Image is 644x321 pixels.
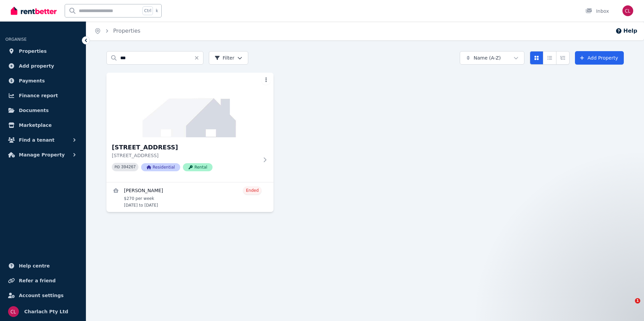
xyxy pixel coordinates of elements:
img: Charlach Pty Ltd [622,5,633,16]
button: Compact list view [543,51,556,65]
img: 61b/4406 Pacific Hwy, Twelve Mile Creek [106,73,273,137]
span: Account settings [19,291,64,299]
span: Ctrl [142,6,153,15]
img: RentBetter [11,6,57,16]
span: Payments [19,77,45,85]
a: Properties [5,44,80,58]
span: Rental [183,163,213,171]
span: Properties [19,47,47,55]
a: Finance report [5,89,80,102]
small: PID [115,165,120,169]
code: 394267 [121,165,136,170]
p: [STREET_ADDRESS] [112,152,259,159]
span: 1 [635,298,640,304]
span: Name (A-Z) [474,55,501,61]
span: Finance report [19,92,58,100]
a: 61b/4406 Pacific Hwy, Twelve Mile Creek[STREET_ADDRESS][STREET_ADDRESS]PID 394267ResidentialRental [106,73,273,182]
a: Account settings [5,289,80,302]
button: Name (A-Z) [460,51,524,65]
a: Documents [5,104,80,117]
span: Find a tenant [19,136,55,144]
span: Residential [141,163,180,171]
span: Documents [19,106,49,114]
a: Add property [5,59,80,73]
button: Find a tenant [5,133,80,147]
nav: Breadcrumb [86,22,149,40]
button: Clear search [194,51,203,65]
span: Help centre [19,262,50,270]
span: k [156,8,158,13]
span: Charlach Pty Ltd [24,308,68,316]
button: Manage Property [5,148,80,162]
a: Payments [5,74,80,87]
button: Expanded list view [556,51,570,65]
span: Manage Property [19,151,65,159]
h3: [STREET_ADDRESS] [112,143,259,152]
span: Add property [19,62,54,70]
span: Marketplace [19,121,52,129]
button: Card view [530,51,543,65]
span: Filter [215,55,234,61]
button: More options [261,75,271,85]
button: Filter [209,51,248,65]
div: View options [530,51,570,65]
button: Help [615,27,637,35]
iframe: Intercom live chat [621,298,637,314]
a: Refer a friend [5,274,80,287]
a: View details for Timothy Bond [106,182,273,212]
a: Marketplace [5,118,80,132]
a: Help centre [5,259,80,273]
a: Properties [113,28,140,34]
div: Inbox [585,8,609,14]
span: ORGANISE [5,37,27,42]
a: Add Property [575,51,624,65]
span: Refer a friend [19,277,56,285]
img: Charlach Pty Ltd [8,306,19,317]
